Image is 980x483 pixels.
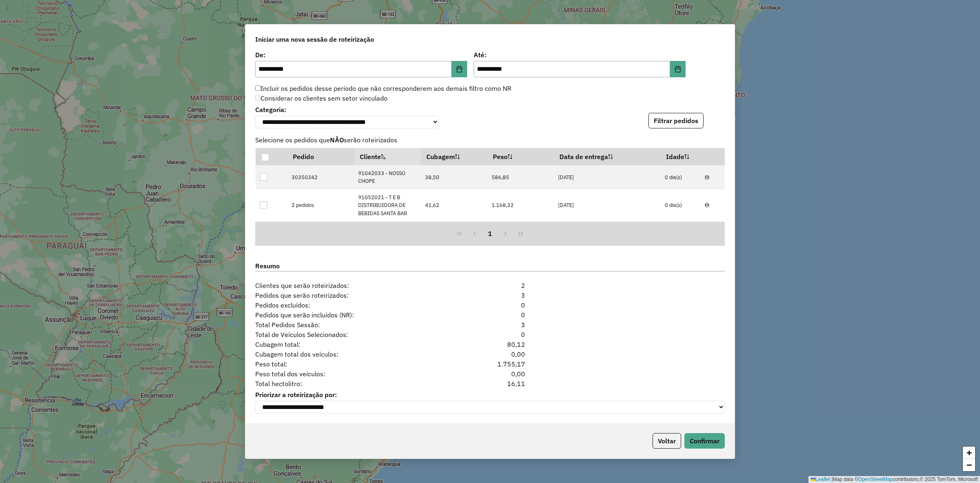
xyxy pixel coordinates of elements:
th: Peso [487,148,554,165]
div: 16,11 [450,379,530,389]
div: 0,00 [450,349,530,359]
label: Priorizar a roteirização por: [255,390,725,400]
td: 2 pedidos [287,189,354,222]
td: 91042033 - NOSSO CHOPE [354,165,421,189]
td: 41,62 [421,189,487,222]
th: Data de entrega [554,148,661,165]
td: 0 dia(s) [661,189,701,222]
div: 0 [450,310,530,320]
span: Cubagem total dos veículos: [250,349,450,359]
a: OpenStreetMap [858,476,893,482]
span: Cubagem total: [250,339,450,349]
button: Voltar [653,433,681,449]
a: Zoom out [963,459,975,471]
button: Confirmar [684,433,725,449]
th: Pedido [287,148,354,165]
label: Categoria: [255,105,439,115]
span: − [967,460,972,470]
a: Leaflet [811,476,830,482]
span: Peso total dos veículos: [250,369,450,379]
th: Idade [661,148,701,165]
td: [DATE] [554,165,661,189]
button: Choose Date [452,61,467,77]
th: Cubagem [421,148,487,165]
strong: NÃO [330,136,344,144]
th: Cliente [354,148,421,165]
span: | [831,476,833,482]
label: Até: [474,50,686,60]
span: Selecione os pedidos que serão roteirizados [250,135,730,145]
button: Choose Date [670,61,686,77]
span: Clientes que serão roteirizados: [250,281,450,290]
td: [DATE] [554,189,661,222]
div: 0 [450,300,530,310]
td: 586,85 [487,165,554,189]
button: Filtrar pedidos [648,113,704,128]
span: Total hectolitro: [250,379,450,389]
div: 1.755,17 [450,359,530,369]
span: Iniciar uma nova sessão de roteirização [255,34,374,44]
div: 3 [450,290,530,300]
div: 80,12 [450,339,530,349]
div: 0 [450,330,530,339]
span: Total Pedidos Sessão: [250,320,450,330]
td: 1.168,32 [487,189,554,222]
span: Pedidos que serão incluídos (NR): [250,310,450,320]
div: Map data © contributors,© 2025 TomTom, Microsoft [808,476,980,483]
label: De: [255,50,467,60]
div: 2 [450,281,530,290]
span: Pedidos excluídos: [250,300,450,310]
label: Resumo [255,261,725,272]
td: 91052021 - T E B DISTRIBUIDORA DE BEBIDAS SANTA BAR [354,189,421,222]
span: Pedidos que serão roteirizados: [250,290,450,300]
td: 0 dia(s) [661,165,701,189]
span: Total de Veículos Selecionados: [250,330,450,339]
a: Zoom in [963,447,975,459]
label: Incluir os pedidos desse período que não corresponderem aos demais filtro como NR [255,83,511,93]
button: 1 [482,226,498,241]
div: 0,00 [450,369,530,379]
td: 30350342 [287,165,354,189]
span: + [967,447,972,458]
td: 38,50 [421,165,487,189]
span: Peso total: [250,359,450,369]
label: Considerar os clientes sem setor vinculado [255,93,388,103]
div: 3 [450,320,530,330]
